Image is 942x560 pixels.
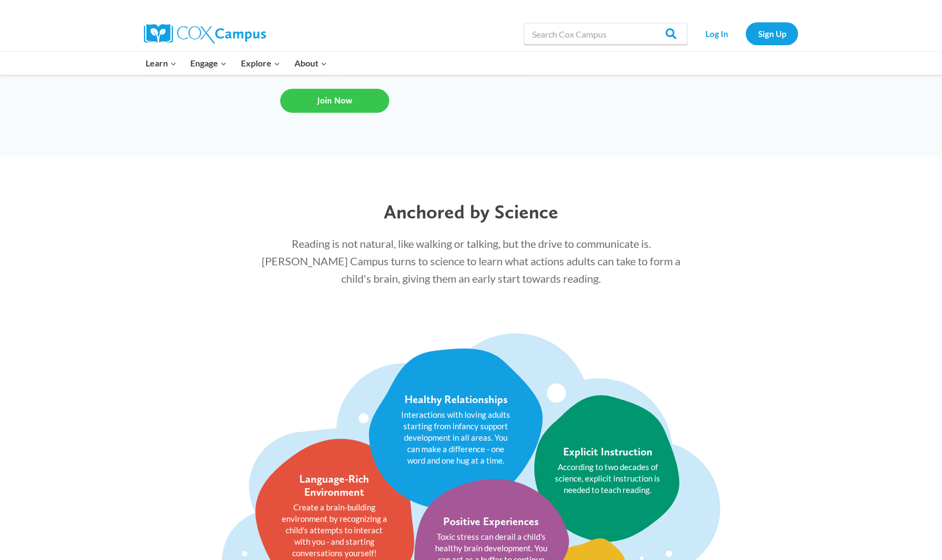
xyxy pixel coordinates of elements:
span: Anchored by Science [384,200,558,223]
button: Child menu of Learn [138,52,184,75]
a: Log In [693,22,740,45]
button: Child menu of About [287,52,334,75]
nav: Primary Navigation [138,52,334,75]
div: Healthy Relationships [404,393,508,406]
p: Reading is not natural, like walking or talking, but the drive to communicate is. [PERSON_NAME] C... [260,235,682,287]
a: Sign Up [746,22,798,45]
button: Child menu of Engage [184,52,234,75]
p: Create a brain-building environment by recognizing a child's attempts to interact with you - and ... [278,502,391,559]
img: Cox Campus [144,24,266,44]
p: According to two decades of science, explicit instruction is needed to teach reading. [551,461,664,496]
div: Explicit Instruction [563,445,653,458]
div: Language-Rich Environment [278,472,391,498]
span: Join Now [317,95,352,106]
div: Positive Experiences [443,515,539,528]
button: Child menu of Explore [234,52,287,75]
input: Search Cox Campus [524,23,687,45]
p: Interactions with loving adults starting from infancy support development in all areas. You can m... [400,409,512,466]
nav: Secondary Navigation [693,22,798,45]
a: Join Now [280,89,389,113]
